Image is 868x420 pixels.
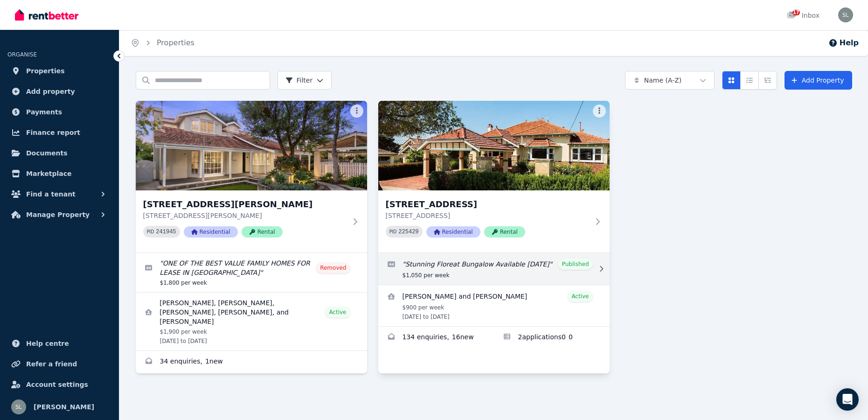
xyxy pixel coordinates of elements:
[7,185,111,203] button: Find a tenant
[7,62,111,80] a: Properties
[644,76,682,85] span: Name (A-Z)
[242,226,283,238] span: Rental
[494,327,610,349] a: Applications for 269 Salvado Road, Floreat
[136,101,367,252] a: 19A Walter Street, Claremont[STREET_ADDRESS][PERSON_NAME][STREET_ADDRESS][PERSON_NAME]PID 241945R...
[119,30,206,56] nav: Breadcrumb
[147,229,154,234] small: PID
[136,351,367,373] a: Enquiries for 19A Walter Street, Claremont
[11,399,26,414] img: Sean Lennon
[787,11,819,20] div: Inbox
[26,209,90,220] span: Manage Property
[7,144,111,162] a: Documents
[26,106,62,118] span: Payments
[398,229,418,235] code: 225429
[836,388,859,411] div: Open Intercom Messenger
[350,105,363,118] button: More options
[7,205,111,224] button: Manage Property
[143,198,347,211] h3: [STREET_ADDRESS][PERSON_NAME]
[378,253,610,285] a: Edit listing: Stunning Floreat Bungalow Available 20 September
[278,71,332,90] button: Filter
[386,211,589,220] p: [STREET_ADDRESS]
[26,358,77,370] span: Refer a friend
[143,211,347,220] p: [STREET_ADDRESS][PERSON_NAME]
[34,401,94,413] span: [PERSON_NAME]
[593,105,606,118] button: More options
[378,101,610,190] img: 269 Salvado Road, Floreat
[758,71,777,90] button: Expanded list view
[386,198,589,211] h3: [STREET_ADDRESS]
[838,7,853,22] img: Sean Lennon
[26,168,71,179] span: Marketplace
[828,37,859,49] button: Help
[389,229,397,234] small: PID
[26,86,75,97] span: Add property
[7,355,111,373] a: Refer a friend
[136,101,367,190] img: 19A Walter Street, Claremont
[785,71,852,90] a: Add Property
[157,38,194,47] a: Properties
[722,71,741,90] button: Card view
[26,65,65,77] span: Properties
[7,164,111,183] a: Marketplace
[426,226,480,238] span: Residential
[7,123,111,142] a: Finance report
[26,189,76,200] span: Find a tenant
[26,127,80,138] span: Finance report
[26,379,88,390] span: Account settings
[26,338,69,349] span: Help centre
[7,334,111,353] a: Help centre
[156,229,176,235] code: 241945
[625,71,715,90] button: Name (A-Z)
[722,71,777,90] div: View options
[378,285,610,326] a: View details for Chris and Shadna Hamilton
[7,51,37,58] span: ORGANISE
[378,101,610,252] a: 269 Salvado Road, Floreat[STREET_ADDRESS][STREET_ADDRESS]PID 225429ResidentialRental
[7,103,111,121] a: Payments
[136,253,367,292] a: Edit listing: ONE OF THE BEST VALUE FAMILY HOMES FOR LEASE IN CLAREMONT
[136,293,367,350] a: View details for Ciara Kennedy, Lauren Kennedy, Oisin Staunton, Jennifer Buttimer, and Catherine ...
[15,8,78,22] img: RentBetter
[285,76,313,85] span: Filter
[378,327,494,349] a: Enquiries for 269 Salvado Road, Floreat
[26,147,68,159] span: Documents
[184,226,238,238] span: Residential
[7,375,111,394] a: Account settings
[740,71,759,90] button: Compact list view
[792,10,800,15] span: 17
[7,82,111,101] a: Add property
[484,226,525,238] span: Rental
